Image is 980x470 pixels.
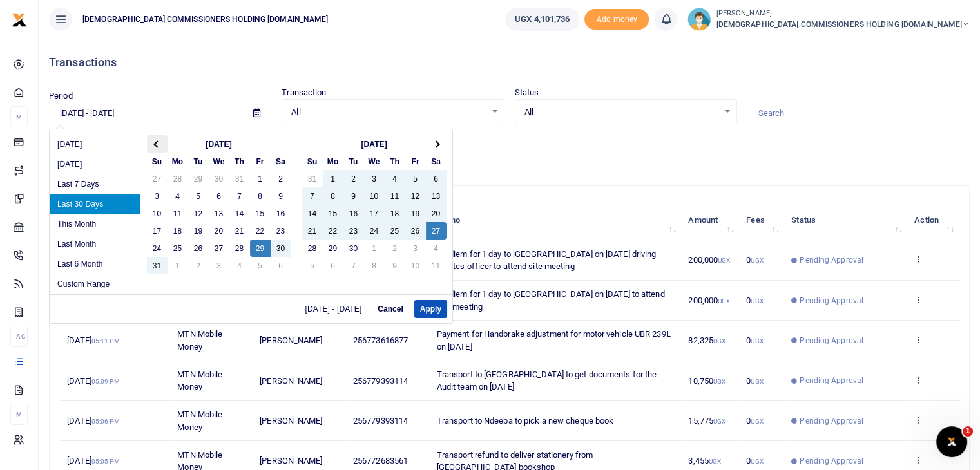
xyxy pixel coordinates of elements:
span: Perdiem for 1 day to [GEOGRAPHIC_DATA] on [DATE] driving Estates officer to attend site meeting [437,249,657,272]
td: 18 [385,205,405,222]
td: 6 [323,257,343,274]
span: 256779393114 [353,416,408,426]
button: Apply [414,300,447,318]
span: UGX 4,101,736 [515,13,570,26]
th: Fr [250,153,271,170]
span: All [291,106,485,118]
img: logo-small [12,12,27,28]
td: 2 [343,170,364,187]
span: 0 [746,296,763,305]
th: Sa [426,153,447,170]
td: 16 [343,205,364,222]
span: Transport to [GEOGRAPHIC_DATA] to get documents for the Audit team on [DATE] [437,370,657,392]
small: UGX [751,297,763,305]
th: [DATE] [323,135,426,153]
td: 3 [405,240,426,257]
small: UGX [709,458,721,465]
td: 17 [147,222,168,240]
td: 6 [209,187,229,205]
span: [DEMOGRAPHIC_DATA] COMMISSIONERS HOLDING [DOMAIN_NAME] [77,14,333,25]
td: 27 [426,222,447,240]
small: UGX [751,458,763,465]
td: 15 [323,205,343,222]
span: [PERSON_NAME] [260,456,322,465]
a: logo-small logo-large logo-large [12,14,27,24]
span: 1 [963,426,973,437]
li: This Month [50,214,140,234]
td: 22 [250,222,271,240]
td: 23 [343,222,364,240]
span: 256779393114 [353,376,408,386]
td: 5 [250,257,271,274]
span: [DATE] [67,376,119,386]
iframe: Intercom live chat [936,426,967,457]
td: 10 [147,205,168,222]
th: Fees: activate to sort column ascending [739,200,784,240]
small: UGX [751,337,763,344]
span: Pending Approval [800,295,863,306]
th: Tu [188,153,209,170]
td: 15 [250,205,271,222]
td: 11 [385,187,405,205]
td: 19 [405,205,426,222]
span: 0 [746,376,763,386]
td: 30 [209,170,229,187]
td: 5 [405,170,426,187]
th: Tu [343,153,364,170]
span: Pending Approval [800,335,863,346]
td: 30 [343,240,364,257]
span: 0 [746,335,763,345]
td: 8 [364,257,385,274]
td: 16 [271,205,291,222]
span: 256773616877 [353,335,408,345]
td: 29 [188,170,209,187]
h4: Transactions [49,55,970,70]
li: Toup your wallet [584,9,649,30]
label: Status [515,86,539,99]
td: 9 [343,187,364,205]
td: 24 [364,222,385,240]
label: Period [49,89,73,102]
label: Transaction [282,86,326,99]
li: [DATE] [50,155,140,174]
small: UGX [751,257,763,264]
span: 82,325 [688,335,725,345]
li: Last 7 Days [50,174,140,194]
span: [DATE] - [DATE] [305,305,367,313]
td: 17 [364,205,385,222]
th: We [209,153,229,170]
td: 31 [229,170,250,187]
td: 4 [426,240,447,257]
span: 0 [746,456,763,465]
th: Amount: activate to sort column ascending [681,200,739,240]
th: Status: activate to sort column ascending [784,200,907,240]
td: 13 [426,187,447,205]
td: 4 [168,187,188,205]
td: 1 [323,170,343,187]
td: 10 [405,257,426,274]
td: 8 [323,187,343,205]
span: MTN Mobile Money [177,409,222,432]
input: select period [49,102,243,124]
td: 31 [147,257,168,274]
th: [DATE] [168,135,271,153]
li: M [10,404,28,425]
td: 12 [188,205,209,222]
td: 3 [364,170,385,187]
td: 1 [364,240,385,257]
span: Payment for Handbrake adjustment for motor vehicle UBR 239L on [DATE] [437,329,671,352]
td: 22 [323,222,343,240]
li: Custom Range [50,274,140,294]
small: UGX [751,378,763,385]
span: 256772683561 [353,456,408,465]
td: 14 [229,205,250,222]
td: 9 [385,257,405,274]
td: 3 [147,187,168,205]
td: 27 [209,240,229,257]
span: MTN Mobile Money [177,370,222,392]
p: Download [49,140,970,153]
td: 26 [188,240,209,257]
td: 1 [168,257,188,274]
td: 11 [168,205,188,222]
li: Last Month [50,234,140,254]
